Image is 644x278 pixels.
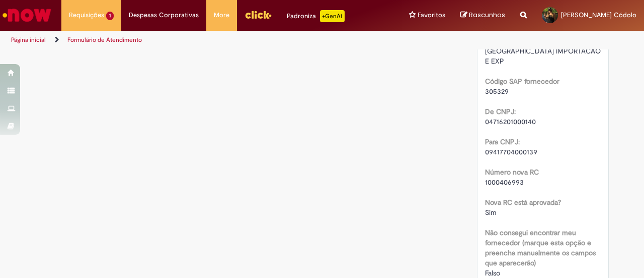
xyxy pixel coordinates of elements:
div: Padroniza [287,10,345,22]
span: More [214,10,229,20]
b: Nova RC está aprovada? [485,198,561,207]
a: Página inicial [11,36,46,44]
span: Requisições [69,10,104,20]
span: 09417704000139 [485,147,537,156]
span: Favoritos [418,10,445,20]
span: 04716201000140 [485,117,536,126]
ul: Trilhas de página [8,31,422,49]
img: click_logo_yellow_360x200.png [245,7,272,22]
span: Despesas Corporativas [129,10,199,20]
a: Formulário de Atendimento [67,36,142,44]
b: Código SAP fornecedor [485,77,559,86]
span: 1 [106,12,114,20]
span: Sim [485,208,497,217]
span: Falso [485,268,500,277]
b: Para CNPJ: [485,137,520,146]
img: ServiceNow [1,5,53,25]
span: 305329 [485,87,509,96]
p: +GenAi [320,10,345,22]
span: Rascunhos [469,10,505,20]
b: Não consegui encontrar meu fornecedor (marque esta opção e preencha manualmente os campos que apa... [485,228,596,267]
a: Rascunhos [460,11,505,20]
span: PAKMATIC DO [GEOGRAPHIC_DATA] IMPORTACAO E EXP [485,36,603,66]
b: Número nova RC [485,168,539,177]
span: [PERSON_NAME] Códolo [561,11,636,19]
b: De CNPJ: [485,107,516,116]
span: 1000406993 [485,178,524,187]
